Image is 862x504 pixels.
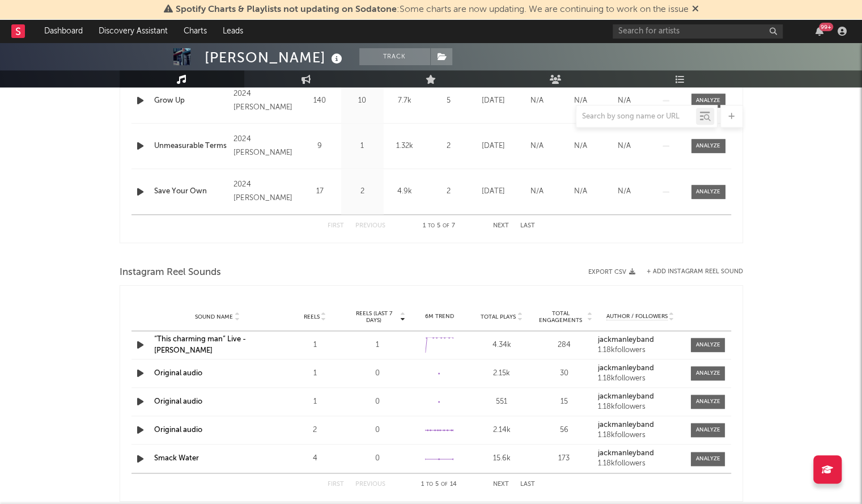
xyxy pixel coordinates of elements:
button: + Add Instagram Reel Sound [647,269,743,275]
div: 5 [429,95,469,107]
div: 173 [536,453,592,464]
div: 0 [349,453,406,464]
div: 1 [287,396,343,408]
a: Charts [176,20,215,43]
div: 4.34k [473,340,530,351]
div: 1 [287,340,343,351]
span: of [443,223,449,228]
div: 1 [349,340,406,351]
div: 2.14k [473,425,530,436]
a: jackmanleyband [598,336,683,344]
div: N/A [562,141,600,152]
button: Export CSV [588,269,635,276]
a: Discovery Assistant [91,20,176,43]
div: 0 [349,425,406,436]
input: Search for artists [613,24,783,39]
div: 15 [536,396,592,408]
div: 0 [349,396,406,408]
button: Previous [355,223,385,229]
div: 2 [344,186,381,197]
div: 2 [287,425,343,436]
div: [PERSON_NAME] [205,48,345,67]
div: 1 5 14 [408,478,470,492]
div: N/A [605,141,643,152]
div: 1.18k followers [598,460,683,468]
div: 7.7k [387,95,423,107]
button: 99+ [816,27,823,36]
div: 99 + [819,23,833,31]
a: jackmanleyband [598,393,683,401]
button: Next [493,223,509,229]
div: 1.18k followers [598,346,683,354]
div: 2 [429,186,469,197]
div: [DATE] [474,186,512,197]
div: 1.32k [387,141,423,152]
a: jackmanleyband [598,365,683,372]
button: Next [493,481,509,488]
div: 6M Trend [411,312,468,321]
div: 4 [287,453,343,464]
a: Original audio [154,370,202,377]
div: 2024 [PERSON_NAME] [233,87,295,115]
strong: jackmanleyband [598,393,654,400]
div: N/A [518,186,556,197]
span: to [428,223,435,228]
a: jackmanleyband [598,421,683,429]
div: N/A [562,95,600,107]
span: : Some charts are now updating. We are continuing to work on the issue [176,5,689,14]
a: Leads [215,20,251,43]
div: 9 [302,141,338,152]
button: First [328,481,344,488]
a: Original audio [154,398,202,405]
div: 15.6k [473,453,530,464]
div: 2024 [PERSON_NAME] [233,133,295,160]
div: 2 [429,141,469,152]
a: Dashboard [36,20,91,43]
div: [DATE] [474,95,512,107]
span: Sound Name [195,314,233,320]
div: [DATE] [474,141,512,152]
a: “This charming man” Live - [PERSON_NAME] [154,336,246,354]
div: N/A [518,95,556,107]
div: 1 [287,368,343,379]
div: 1.18k followers [598,403,683,411]
a: jackmanleyband [598,450,683,458]
div: 284 [536,340,592,351]
span: Reels (last 7 days) [349,310,399,324]
input: Search by song name or URL [576,112,696,121]
strong: jackmanleyband [598,336,654,344]
div: N/A [605,186,643,197]
div: 551 [473,396,530,408]
div: N/A [562,186,600,197]
div: 1.18k followers [598,375,683,383]
div: N/A [605,95,643,107]
div: 56 [536,425,592,436]
div: 2024 [PERSON_NAME] [233,178,295,205]
a: Smack Water [154,455,199,462]
div: 4.9k [387,186,423,197]
div: + Add Instagram Reel Sound [635,269,743,275]
button: First [328,223,344,229]
div: 1.18k followers [598,431,683,439]
a: Grow Up [154,95,228,107]
a: Unmeasurable Terms [154,141,228,152]
a: Save Your Own [154,186,228,197]
span: Spotify Charts & Playlists not updating on Sodatone [176,5,397,14]
span: Instagram Reel Sounds [120,266,221,279]
button: Previous [355,481,385,488]
div: 0 [349,368,406,379]
div: 30 [536,368,592,379]
span: Dismiss [692,5,699,14]
div: 10 [344,95,381,107]
div: 17 [302,186,338,197]
a: Original audio [154,426,202,434]
div: 140 [302,95,338,107]
div: 1 5 7 [408,219,470,233]
strong: jackmanleyband [598,421,654,429]
div: 1 [344,141,381,152]
strong: jackmanleyband [598,365,654,372]
span: of [441,482,448,487]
